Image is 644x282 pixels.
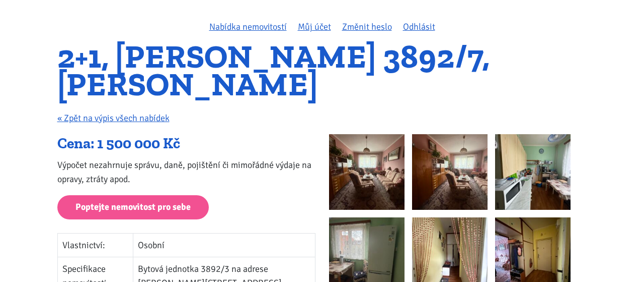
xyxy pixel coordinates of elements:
td: Vlastnictví: [57,234,133,257]
a: Odhlásit [403,21,435,32]
a: Změnit heslo [342,21,392,32]
a: Můj účet [298,21,331,32]
a: « Zpět na výpis všech nabídek [57,112,170,124]
td: Osobní [133,234,315,257]
a: Nabídka nemovitostí [209,21,287,32]
div: Cena: 1 500 000 Kč [57,134,315,153]
p: Výpočet nezahrnuje správu, daně, pojištění či mimořádné výdaje na opravy, ztráty apod. [57,158,315,186]
h1: 2+1, [PERSON_NAME] 3892/7, [PERSON_NAME] [57,43,587,98]
a: Poptejte nemovitost pro sebe [57,195,209,220]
